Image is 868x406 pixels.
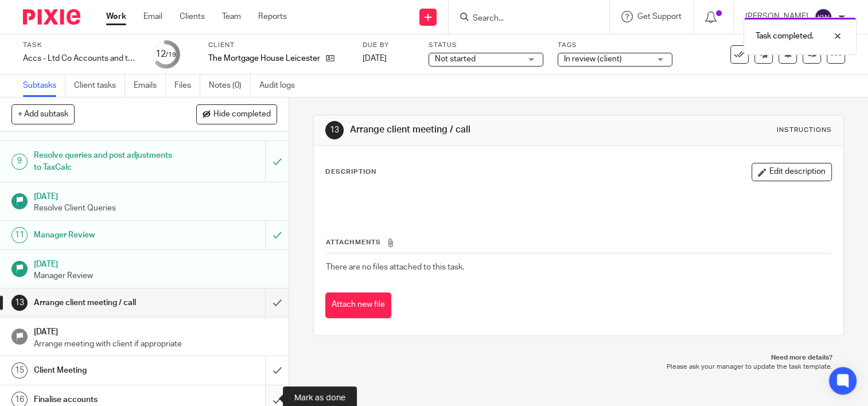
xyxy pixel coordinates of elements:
[259,75,303,97] a: Audit logs
[143,11,162,22] a: Email
[196,104,277,124] button: Hide completed
[222,11,241,22] a: Team
[34,338,278,350] p: Arrange meeting with client if appropriate
[23,41,138,50] label: Task
[34,256,278,270] h1: [DATE]
[814,8,832,26] img: svg%3E
[34,362,181,379] h1: Client Meeting
[180,11,205,22] a: Clients
[325,121,344,139] div: 13
[11,362,28,378] div: 15
[11,154,28,170] div: 9
[325,353,832,362] p: Need more details?
[34,323,278,338] h1: [DATE]
[209,75,251,97] a: Notes (0)
[429,41,543,50] label: Status
[134,75,166,97] a: Emails
[208,41,348,50] label: Client
[166,52,176,58] small: /19
[258,11,287,22] a: Reports
[325,167,376,177] p: Description
[74,75,125,97] a: Client tasks
[34,147,181,176] h1: Resolve queries and post adjustments to TaxCalc
[363,41,414,50] label: Due by
[11,295,28,311] div: 13
[34,202,278,214] p: Resolve Client Queries
[777,126,832,135] div: Instructions
[11,227,28,243] div: 11
[350,124,603,136] h1: Arrange client meeting / call
[756,30,813,42] p: Task completed.
[213,110,271,119] span: Hide completed
[11,104,75,124] button: + Add subtask
[174,75,200,97] a: Files
[106,11,126,22] a: Work
[325,362,832,372] p: Please ask your manager to update the task template.
[326,239,381,245] span: Attachments
[326,263,464,271] span: There are no files attached to this task.
[34,188,278,202] h1: [DATE]
[34,270,278,282] p: Manager Review
[155,48,176,61] div: 12
[363,54,387,63] span: [DATE]
[34,227,181,244] h1: Manager Review
[564,55,622,63] span: In review (client)
[23,75,65,97] a: Subtasks
[325,292,391,318] button: Attach new file
[752,163,832,181] button: Edit description
[23,9,80,25] img: Pixie
[208,53,320,64] p: The Mortgage House Leicester Ltd
[34,294,181,311] h1: Arrange client meeting / call
[23,53,138,64] div: Accs - Ltd Co Accounts and tax - External
[435,55,476,63] span: Not started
